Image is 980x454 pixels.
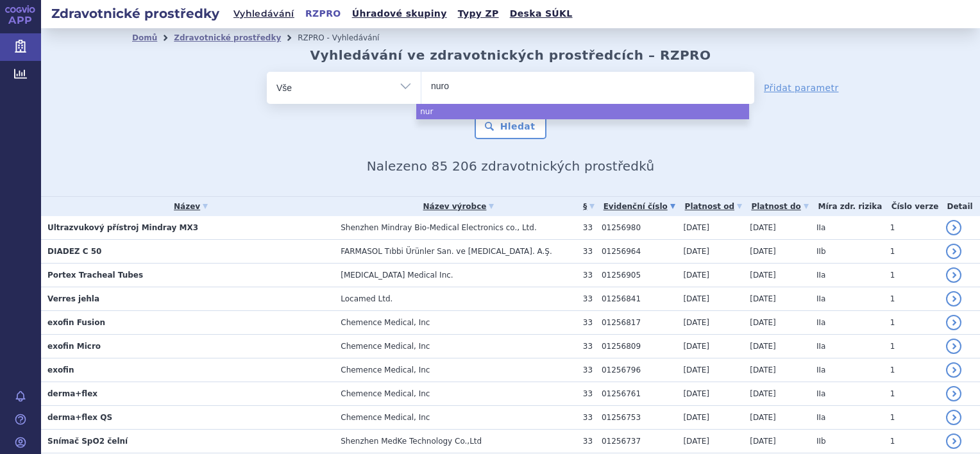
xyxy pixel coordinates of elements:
td: [DATE] [677,239,743,263]
span: Nalezeno 85 206 zdravotnických prostředků [367,158,655,174]
td: IIa [810,310,884,334]
td: [DATE] [677,358,743,382]
td: [DATE] [743,405,810,429]
a: detail [946,220,961,235]
a: detail [946,291,961,307]
td: IIa [810,216,884,240]
strong: Verres jehla [47,294,99,303]
a: Platnost do [750,198,810,215]
td: FARMASOL Tıbbi Ürünler San. ve [MEDICAL_DATA]. A.Ş. [334,239,577,263]
li: nur [416,104,749,119]
td: IIb [810,429,884,453]
td: 1 [884,334,940,358]
td: [DATE] [743,239,810,263]
strong: exofin [47,366,74,374]
td: Shenzhen MedKe Technology Co.,Ltd [334,429,577,453]
td: IIa [810,334,884,358]
th: Detail [940,197,980,216]
td: [DATE] [743,358,810,382]
td: [DATE] [677,405,743,429]
td: 1 [884,287,940,310]
strong: exofin Micro [47,342,101,351]
a: Název výrobce [341,198,577,215]
td: [DATE] [677,287,743,310]
td: [DATE] [743,429,810,453]
td: 01256817 [595,310,677,334]
td: 1 [884,382,940,405]
td: 33 [577,287,595,310]
td: 01256964 [595,239,677,263]
td: [DATE] [677,382,743,405]
strong: DIADEZ C 50 [47,247,101,256]
a: Zdravotnické prostředky [174,33,281,42]
strong: Snímač SpO2 čelní [47,437,128,446]
a: Deska SÚKL [506,5,577,22]
a: Vyhledávání [230,5,298,23]
td: 01256841 [595,287,677,310]
td: Chemence Medical, Inc [334,405,577,429]
td: [DATE] [743,287,810,310]
td: 1 [884,239,940,263]
a: detail [946,315,961,330]
strong: Portex Tracheal Tubes [47,271,143,280]
strong: derma+flex [47,389,97,398]
td: [DATE] [743,382,810,405]
a: detail [946,339,961,354]
td: IIa [810,405,884,429]
td: Chemence Medical, Inc [334,382,577,405]
td: 33 [577,429,595,453]
td: [DATE] [743,334,810,358]
td: [DATE] [743,310,810,334]
td: 1 [884,405,940,429]
td: [DATE] [743,216,810,240]
a: detail [946,267,961,283]
td: IIa [810,263,884,287]
td: [MEDICAL_DATA] Medical Inc. [334,263,577,287]
a: detail [946,244,961,259]
td: 33 [577,358,595,382]
td: 01256796 [595,358,677,382]
td: [DATE] [743,263,810,287]
td: Chemence Medical, Inc [334,334,577,358]
th: Míra zdr. rizika [810,197,884,216]
td: [DATE] [677,429,743,453]
td: 33 [577,239,595,263]
strong: exofin Fusion [47,318,105,327]
td: IIa [810,287,884,310]
td: 33 [577,382,595,405]
a: Úhradové skupiny [348,5,451,22]
a: detail [946,362,961,378]
td: 33 [577,263,595,287]
a: detail [946,386,961,401]
td: 01256761 [595,382,677,405]
td: Chemence Medical, Inc [334,358,577,382]
strong: Ultrazvukový přístroj Mindray MX3 [47,223,198,232]
li: RZPRO - Vyhledávání [298,28,396,47]
td: 1 [884,263,940,287]
td: IIa [810,358,884,382]
a: Přidat parametr [764,81,839,94]
a: Domů [132,33,157,42]
th: Číslo verze [884,197,940,216]
a: RZPRO [301,5,345,22]
td: Chemence Medical, Inc [334,310,577,334]
td: 33 [577,216,595,240]
td: 01256809 [595,334,677,358]
td: 1 [884,358,940,382]
td: Shenzhen Mindray Bio-Medical Electronics co., Ltd. [334,216,577,240]
td: 1 [884,429,940,453]
a: Platnost od [683,198,743,215]
a: Typy ZP [454,5,503,22]
td: 01256905 [595,263,677,287]
td: 33 [577,334,595,358]
td: [DATE] [677,216,743,240]
h2: Zdravotnické prostředky [41,4,230,22]
td: [DATE] [677,334,743,358]
td: Locamed Ltd. [334,287,577,310]
strong: derma+flex QS [47,413,112,422]
td: 01256737 [595,429,677,453]
button: Hledat [475,113,547,139]
td: 33 [577,405,595,429]
a: Název [47,198,334,215]
td: 01256753 [595,405,677,429]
